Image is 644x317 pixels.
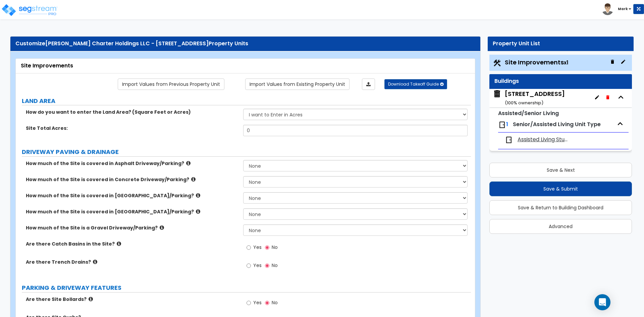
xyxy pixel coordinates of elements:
div: [STREET_ADDRESS] [505,90,565,107]
div: Buildings [494,77,627,85]
i: click for more info! [89,297,93,302]
span: Yes [253,244,262,251]
b: Mark [618,6,628,11]
button: Save & Next [489,163,632,177]
div: Open Intercom Messenger [594,294,610,310]
label: How much of the Site is covered in Asphalt Driveway/Parking? [26,160,238,167]
img: door.png [505,136,513,144]
span: [PERSON_NAME] Charter Holdings LLC - [STREET_ADDRESS] [45,40,209,47]
small: x1 [564,59,568,66]
label: How much of the Site is covered in [GEOGRAPHIC_DATA]/Parking? [26,208,238,215]
a: Import the dynamic attribute values from previous properties. [118,78,224,90]
span: 10107 Military Drive West [493,90,565,107]
i: click for more info! [93,259,97,264]
i: click for more info! [196,193,200,198]
a: Import the dynamic attributes value through Excel sheet [362,78,375,90]
label: How much of the Site is covered in Concrete Driveway/Parking? [26,176,238,183]
div: Customize Property Units [15,40,475,48]
input: No [265,299,269,307]
label: LAND AREA [22,97,471,105]
span: No [272,244,278,251]
span: Assisted Living Studio Unit [518,136,569,144]
label: PARKING & DRIVEWAY FEATURES [22,283,471,292]
label: How do you want to enter the Land Area? (Square Feet or Acres) [26,109,238,115]
i: click for more info! [191,177,196,182]
label: How much of the Site is a Gravel Driveway/Parking? [26,224,238,231]
span: Yes [253,262,262,269]
input: Yes [247,244,251,251]
button: Download Takeoff Guide [384,79,447,89]
input: No [265,244,269,251]
span: Download Takeoff Guide [388,81,439,87]
span: Yes [253,299,262,306]
img: building.svg [493,90,501,98]
small: Assisted/Senior Living [498,109,559,117]
i: click for more info! [160,225,164,230]
img: Construction.png [493,59,501,67]
span: Site Improvements [505,58,568,66]
i: click for more info! [196,209,200,214]
button: Save & Submit [489,181,632,196]
a: Import the dynamic attribute values from existing properties. [245,78,350,90]
label: DRIVEWAY PAVING & DRAINAGE [22,148,471,156]
span: Senior/Assisted Living Unit Type [513,120,601,128]
div: Property Unit List [493,40,629,48]
button: Advanced [489,219,632,234]
input: No [265,262,269,269]
i: click for more info! [117,241,121,246]
i: click for more info! [186,161,191,166]
span: No [272,262,278,269]
img: avatar.png [602,3,613,15]
input: Yes [247,262,251,269]
input: Yes [247,299,251,307]
label: Are there Catch Basins in the Site? [26,241,238,247]
div: Site Improvements [21,62,470,70]
label: Are there Site Bollards? [26,296,238,303]
label: Are there Trench Drains? [26,259,238,265]
img: door.png [498,121,506,129]
label: Site Total Acres: [26,125,238,131]
span: 1 [506,120,508,128]
span: No [272,299,278,306]
img: logo_pro_r.png [1,3,58,17]
small: ( 100 % ownership) [505,100,543,106]
button: Save & Return to Building Dashboard [489,200,632,215]
label: How much of the Site is covered in [GEOGRAPHIC_DATA]/Parking? [26,192,238,199]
